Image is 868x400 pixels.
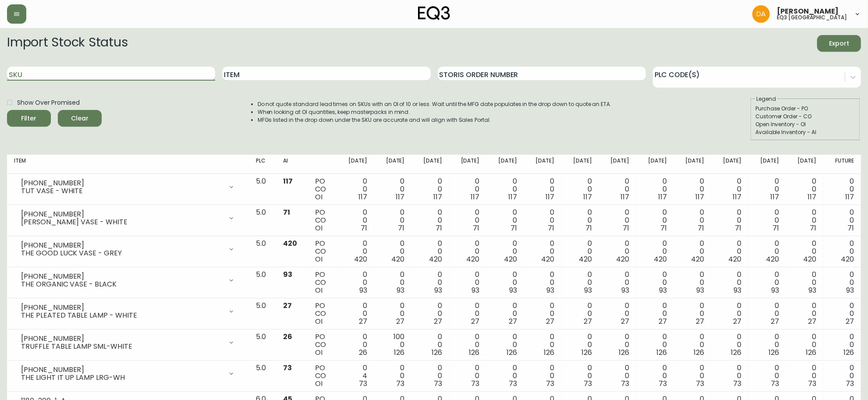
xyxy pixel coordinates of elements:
td: 5.0 [249,298,276,329]
div: 0 0 [606,333,629,357]
th: Future [823,155,861,174]
div: 0 0 [681,333,704,357]
span: 117 [770,192,779,202]
span: 126 [581,347,592,358]
span: 71 [585,223,592,233]
span: 27 [359,316,367,326]
div: [PHONE_NUMBER] [21,304,223,312]
td: 5.0 [249,329,276,361]
span: 73 [471,379,479,389]
div: 0 0 [718,240,741,263]
div: 0 0 [381,271,404,294]
div: 0 0 [681,177,704,201]
span: 420 [841,254,854,264]
th: [DATE] [786,155,823,174]
th: [DATE] [524,155,561,174]
div: 0 0 [643,333,666,357]
span: 93 [359,285,367,295]
div: 0 0 [568,240,592,263]
span: 27 [846,316,854,326]
span: 26 [283,332,293,342]
div: PO CO [315,333,330,357]
div: 0 0 [756,209,779,232]
div: [PHONE_NUMBER] [21,179,223,187]
legend: Legend [755,95,777,103]
span: 126 [769,347,779,358]
span: 71 [660,223,667,233]
span: 117 [583,192,592,202]
span: 73 [434,379,442,389]
span: 71 [698,223,704,233]
li: Do not quote standard lead times on SKUs with an OI of 10 or less. Wait until the MFG date popula... [258,100,612,108]
div: TRUFFLE TABLE LAMP SML-WHITE [21,343,223,350]
span: 117 [396,192,405,202]
span: 93 [397,285,405,295]
div: 0 0 [531,209,554,232]
button: Filter [7,110,51,127]
span: [PERSON_NAME] [777,8,839,15]
div: 0 0 [681,302,704,326]
span: 27 [546,316,554,326]
div: [PHONE_NUMBER]TUT VASE - WHITE [14,177,242,197]
div: 0 0 [643,364,666,388]
span: 93 [809,285,817,295]
div: 0 0 [606,364,629,388]
span: 71 [510,223,517,233]
div: 0 0 [756,302,779,326]
span: 420 [392,254,405,264]
span: Show Over Promised [17,98,80,107]
span: Clear [65,113,95,124]
div: 0 0 [344,333,367,357]
div: 0 0 [531,364,554,388]
span: 126 [544,347,554,358]
div: 0 0 [344,209,367,232]
span: 93 [734,285,742,295]
img: dd1a7e8db21a0ac8adbf82b84ca05374 [752,5,770,23]
td: 5.0 [249,267,276,298]
div: 0 0 [344,302,367,326]
span: 71 [735,223,742,233]
div: THE PLEATED TABLE LAMP - WHITE [21,312,223,319]
div: 0 0 [793,302,816,326]
div: 0 0 [793,333,816,357]
span: 71 [847,223,854,233]
div: 0 0 [643,271,666,294]
span: 93 [696,285,704,295]
div: 0 0 [718,177,741,201]
div: 0 4 [344,364,367,388]
div: [PHONE_NUMBER]THE GOOD LUCK VASE - GREY [14,240,242,259]
div: 0 0 [568,333,592,357]
span: 420 [616,254,629,264]
div: 0 0 [531,271,554,294]
div: 0 0 [381,302,404,326]
th: Item [7,155,249,174]
button: Clear [58,110,102,127]
div: [PHONE_NUMBER]TRUFFLE TABLE LAMP SML-WHITE [14,333,242,352]
div: Customer Order - CO [755,113,855,120]
span: OI [315,316,323,326]
span: 73 [659,379,667,389]
th: [DATE] [412,155,449,174]
span: 73 [808,379,817,389]
span: 420 [579,254,592,264]
div: 100 0 [381,333,404,357]
div: 0 0 [793,240,816,263]
div: 0 0 [681,271,704,294]
th: [DATE] [749,155,786,174]
div: 0 0 [718,364,741,388]
span: 420 [691,254,704,264]
div: PO CO [315,271,330,294]
div: [PHONE_NUMBER] [21,241,223,249]
div: 0 0 [718,209,741,232]
span: 73 [771,379,779,389]
div: 0 0 [419,302,442,326]
div: 0 0 [606,209,629,232]
div: Open Inventory - OI [755,120,855,128]
div: 0 0 [830,364,854,388]
div: 0 0 [456,364,479,388]
span: 71 [436,223,442,233]
div: Available Inventory - AI [755,128,855,136]
span: 126 [694,347,704,358]
div: [PERSON_NAME] VASE - WHITE [21,218,223,226]
th: [DATE] [599,155,636,174]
